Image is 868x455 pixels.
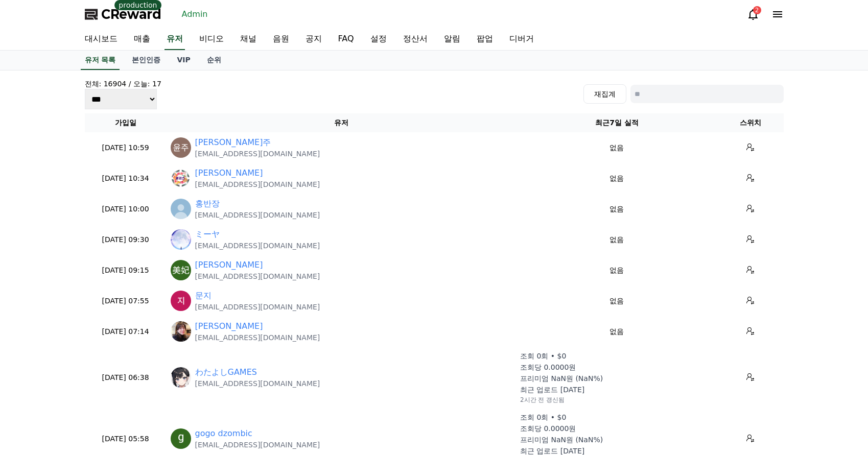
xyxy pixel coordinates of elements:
p: [EMAIL_ADDRESS][DOMAIN_NAME] [195,179,320,189]
a: [PERSON_NAME]주 [195,136,271,149]
a: [PERSON_NAME] [195,320,263,332]
a: gogo dzombic [195,427,252,440]
p: [DATE] 09:30 [89,234,162,245]
h4: 전체: 16904 / 오늘: 17 [85,79,161,89]
img: https://lh3.googleusercontent.com/a/ACg8ocIDC9idDqv9GzGWh3rsGfT1ZTyoDEIWyngas8zSx8ocqLbonw=s96-c [171,260,191,280]
button: 재집계 [583,84,626,104]
a: 매출 [126,29,158,50]
p: 조회당 0.0000원 [520,423,576,434]
a: 홍반장 [195,198,220,210]
a: [PERSON_NAME] [195,259,263,271]
a: Messages [67,324,132,349]
a: 팝업 [468,29,501,50]
p: 조회당 0.0000원 [520,362,576,372]
th: 최근7일 실적 [516,113,718,132]
a: 대시보드 [77,29,126,50]
a: Home [3,324,67,349]
a: 채널 [232,29,265,50]
a: FAQ [330,29,362,50]
p: 2시간 전 갱신됨 [520,396,565,404]
p: [DATE] 07:14 [89,326,162,337]
img: https://lh3.googleusercontent.com/a/ACg8ocLrJ0uE6CxMRd-sKYwoKayL_HmXkqvSLnMJGmQ7Nb1BcH2aAuBt=s96-c [171,229,191,250]
img: https://lh3.googleusercontent.com/a/ACg8ocIg60PokbiBv2QhzkVCbGNxRtQPPckcFx83Wr0eXRTT3ako5Q=s96-c [171,137,191,158]
p: [EMAIL_ADDRESS][DOMAIN_NAME] [195,271,320,281]
p: [DATE] 10:59 [89,142,162,153]
a: Admin [178,6,212,22]
a: 설정 [362,29,395,50]
img: https://lh3.googleusercontent.com/a/ACg8ocKIzsuYQmDmmGIvV0gKuw4BnLxTA3jkUYfTs-CJaK1rE-RvOKNs=s96-c [171,321,191,342]
a: 정산서 [395,29,436,50]
p: 없음 [520,234,714,245]
a: 공지 [297,29,330,50]
span: Settings [151,339,176,347]
p: 조회 0회 • $0 [520,351,566,361]
p: 없음 [520,173,714,184]
p: 프리미엄 NaN원 (NaN%) [520,435,603,445]
a: 디버거 [501,29,542,50]
a: [PERSON_NAME] [195,167,263,179]
a: 순위 [199,51,229,70]
p: [DATE] 09:15 [89,265,162,276]
a: 비디오 [191,29,232,50]
img: https://lh3.googleusercontent.com/a/ACg8ocLW6UHSOKGYEF3DC_vdw1jLdhxmiRpkYJB38i-YyKzf28YVfg=s96-c [171,291,191,311]
a: Settings [132,324,196,349]
img: https://lh3.googleusercontent.com/a/ACg8ocIaOu03eLjxrQXiAN7KkZpug2FX1BJB0JPbYwYo1x7CZF-w1xk=s96-c [171,168,191,188]
img: http://img1.kakaocdn.net/thumb/R640x640.q70/?fname=http://t1.kakaocdn.net/account_images/default_... [171,199,191,219]
a: 음원 [265,29,297,50]
a: CReward [85,6,161,22]
p: 없음 [520,326,714,337]
a: 본인인증 [124,51,169,70]
a: ミーヤ [195,228,220,241]
p: [DATE] 06:38 [89,372,162,383]
p: 없음 [520,142,714,153]
a: 유저 [165,29,185,50]
p: [EMAIL_ADDRESS][DOMAIN_NAME] [195,210,320,220]
p: [EMAIL_ADDRESS][DOMAIN_NAME] [195,332,320,343]
img: https://cdn.creward.net/profile/user/YY09Sep 3, 2025070204_9cc4e51ceb5312f85961746e8b37b4b993801e... [171,367,191,388]
p: 없음 [520,296,714,306]
a: わたよしGAMES [195,366,257,378]
img: https://lh3.googleusercontent.com/a/ACg8ocJOODgRjUdaWcIyeicsG6mW5yDaGEfsaGNaX3SF30SJB9IJ9Q=s96-c [171,428,191,449]
span: CReward [101,6,161,22]
p: 없음 [520,265,714,276]
a: 유저 목록 [81,51,120,70]
th: 유저 [167,113,516,132]
p: [EMAIL_ADDRESS][DOMAIN_NAME] [195,440,320,450]
p: [EMAIL_ADDRESS][DOMAIN_NAME] [195,378,320,389]
a: VIP [169,51,198,70]
p: 프리미엄 NaN원 (NaN%) [520,373,603,384]
a: 2 [747,8,759,20]
p: [DATE] 07:55 [89,296,162,306]
span: Home [26,339,44,347]
span: Messages [85,340,115,348]
p: 최근 업로드 [DATE] [520,385,584,395]
p: [EMAIL_ADDRESS][DOMAIN_NAME] [195,241,320,251]
p: [DATE] 10:00 [89,204,162,214]
th: 스위치 [718,113,784,132]
p: [EMAIL_ADDRESS][DOMAIN_NAME] [195,302,320,312]
p: [DATE] 10:34 [89,173,162,184]
a: 알림 [436,29,468,50]
th: 가입일 [85,113,167,132]
p: 조회 0회 • $0 [520,412,566,422]
p: [DATE] 05:58 [89,434,162,444]
a: 문지 [195,290,212,302]
p: 없음 [520,204,714,214]
div: 2 [753,6,761,14]
p: [EMAIL_ADDRESS][DOMAIN_NAME] [195,149,320,159]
